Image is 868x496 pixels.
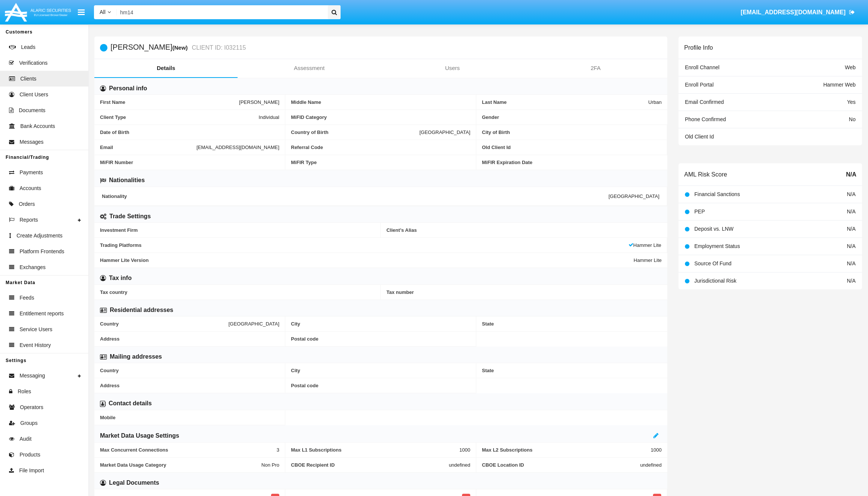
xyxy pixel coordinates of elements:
span: Country of Birth [291,129,420,135]
h6: Contact details [109,399,152,408]
span: N/A [847,191,856,197]
span: N/A [847,278,856,284]
h5: [PERSON_NAME] [111,43,246,52]
span: Financial Sanctions [694,191,740,197]
span: Address [100,383,279,388]
div: (New) [172,43,190,52]
span: Source Of Fund [694,260,732,266]
a: 2FA [524,59,667,77]
span: Old Client Id [482,145,661,150]
span: Gender [482,114,662,120]
a: All [94,8,117,16]
span: CBOE Location ID [482,462,640,468]
span: MiFID Category [291,114,470,120]
span: City [291,321,470,327]
span: Investment Firm [100,227,375,233]
span: Roles [18,388,31,396]
span: Orders [19,200,35,208]
a: [EMAIL_ADDRESS][DOMAIN_NAME] [737,2,859,23]
span: Middle Name [291,99,470,105]
h6: Mailing addresses [110,353,162,361]
span: N/A [847,243,856,249]
span: Products [20,451,40,459]
span: [GEOGRAPHIC_DATA] [609,193,659,199]
span: [GEOGRAPHIC_DATA] [229,321,279,327]
span: Country [100,321,229,327]
span: N/A [847,208,856,215]
span: Client Users [20,91,48,99]
span: All [100,9,106,15]
a: Details [94,59,238,77]
span: Bank Accounts [20,122,55,130]
span: City of Birth [482,129,661,135]
span: [PERSON_NAME] [239,99,279,105]
span: Enroll Portal [685,82,713,88]
img: Logo image [4,1,72,23]
h6: Market Data Usage Settings [100,432,179,440]
span: File Import [19,467,44,475]
span: Individual [259,114,279,120]
span: Accounts [20,184,41,192]
span: Market Data Usage Category [100,462,261,468]
span: [EMAIL_ADDRESS][DOMAIN_NAME] [197,145,279,150]
span: State [482,368,662,373]
span: PEP [694,208,705,215]
span: Hammer Lite [634,257,662,263]
h6: Nationalities [109,176,145,184]
span: Client’s Alias [386,227,662,233]
a: Assessment [238,59,381,77]
span: N/A [847,226,856,232]
span: undefined [449,462,470,468]
h6: Legal Documents [109,479,159,487]
span: N/A [846,170,856,179]
span: Max Concurrent Connections [100,447,277,453]
span: No [849,116,856,122]
span: Groups [20,419,38,427]
span: 3 [277,447,279,453]
span: First Name [100,99,239,105]
a: Users [381,59,524,77]
h6: AML Risk Score [684,171,727,178]
span: Reports [20,216,38,224]
span: Jurisdictional Risk [694,278,736,284]
span: Email Confirmed [685,99,724,105]
span: Urban [648,99,662,105]
span: Date of Birth [100,129,279,135]
span: Non Pro [261,462,279,468]
span: Tax number [386,289,662,295]
span: Event History [20,341,51,349]
span: 1000 [651,447,662,453]
span: Yes [847,99,856,105]
span: 1000 [459,447,470,453]
span: Trading Platforms [100,242,629,248]
span: Exchanges [20,263,45,271]
span: Service Users [20,326,52,333]
input: Search [117,5,326,19]
span: Hammer Web [823,82,856,88]
span: Verifications [19,59,47,67]
h6: Trade Settings [109,212,151,221]
h6: Residential addresses [110,306,173,314]
span: Payments [20,169,43,176]
span: Platform Frontends [20,248,64,256]
span: undefined [640,462,662,468]
span: Mobile [100,415,279,420]
h6: Personal info [109,84,147,93]
span: State [482,321,662,327]
span: Messages [20,138,44,146]
span: Audit [20,435,32,443]
span: Country [100,368,279,373]
span: Leads [21,43,35,51]
span: Postal code [291,383,470,388]
span: Last Name [482,99,648,105]
span: Employment Status [694,243,740,249]
span: Postal code [291,336,470,342]
span: Phone Confirmed [685,116,726,122]
span: Max L2 Subscriptions [482,447,651,453]
span: Documents [19,107,45,114]
span: Create Adjustments [17,232,62,240]
span: N/A [847,260,856,266]
span: Email [100,145,197,150]
span: Enroll Channel [685,64,720,70]
span: Hammer Lite [629,242,661,248]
